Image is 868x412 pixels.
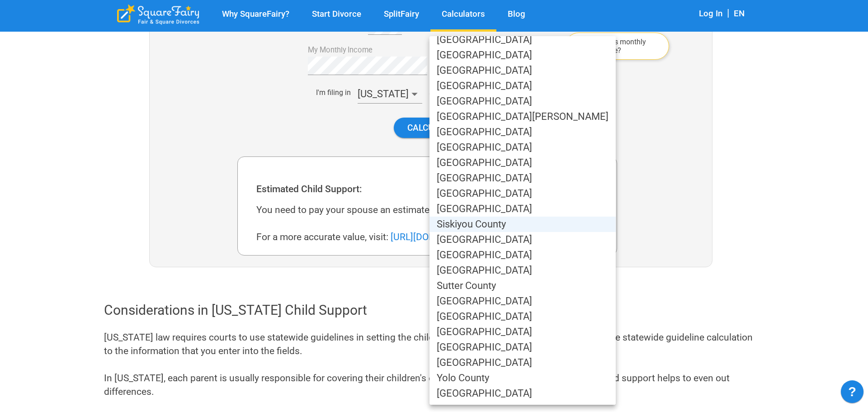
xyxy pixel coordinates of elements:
[429,247,616,263] li: [GEOGRAPHIC_DATA]
[429,386,616,401] li: [GEOGRAPHIC_DATA]
[429,355,616,370] li: [GEOGRAPHIC_DATA]
[429,309,616,324] li: [GEOGRAPHIC_DATA]
[429,324,616,340] li: [GEOGRAPHIC_DATA]
[429,217,616,232] li: Siskiyou County
[429,263,616,278] li: [GEOGRAPHIC_DATA]
[429,47,616,63] li: [GEOGRAPHIC_DATA]
[836,376,868,412] iframe: JSD widget
[429,94,616,109] li: [GEOGRAPHIC_DATA]
[429,124,616,140] li: [GEOGRAPHIC_DATA]
[429,278,616,294] li: Sutter County
[429,186,616,201] li: [GEOGRAPHIC_DATA]
[429,155,616,170] li: [GEOGRAPHIC_DATA]
[429,201,616,217] li: [GEOGRAPHIC_DATA]
[429,63,616,78] li: [GEOGRAPHIC_DATA]
[429,78,616,94] li: [GEOGRAPHIC_DATA]
[429,140,616,155] li: [GEOGRAPHIC_DATA]
[429,32,616,47] li: [GEOGRAPHIC_DATA]
[429,109,616,124] li: [GEOGRAPHIC_DATA][PERSON_NAME]
[429,340,616,355] li: [GEOGRAPHIC_DATA]
[429,232,616,247] li: [GEOGRAPHIC_DATA]
[429,294,616,309] li: [GEOGRAPHIC_DATA]
[429,370,616,386] li: Yolo County
[429,170,616,186] li: [GEOGRAPHIC_DATA]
